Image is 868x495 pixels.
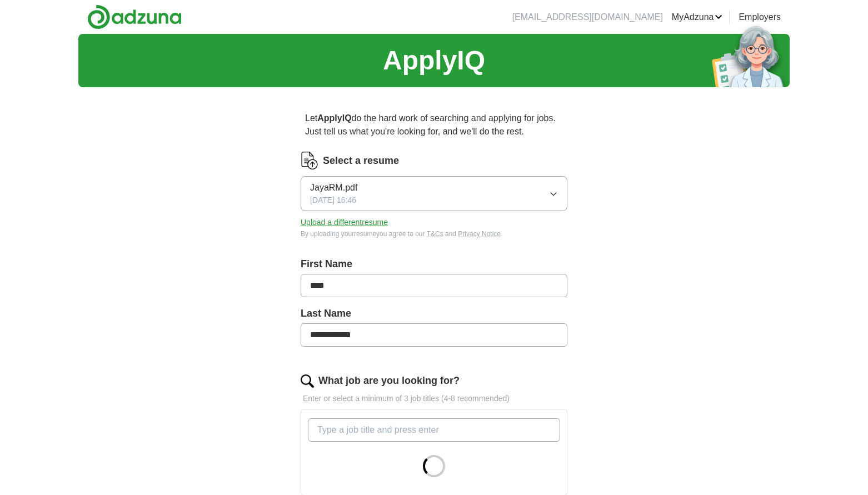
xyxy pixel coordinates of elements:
li: [EMAIL_ADDRESS][DOMAIN_NAME] [512,11,663,24]
img: Adzuna logo [87,4,182,29]
img: CV Icon [301,152,318,169]
label: Last Name [301,306,567,321]
div: By uploading your resume you agree to our and . [301,229,567,239]
p: Enter or select a minimum of 3 job titles (4-8 recommended) [301,393,567,404]
a: MyAdzuna [672,11,723,24]
a: Employers [739,11,781,24]
button: JayaRM.pdf[DATE] 16:46 [301,176,567,211]
label: What job are you looking for? [318,373,460,388]
h1: ApplyIQ [383,41,485,81]
strong: ApplyIQ [317,113,351,123]
label: Select a resume [323,153,399,168]
a: Privacy Notice [458,230,501,238]
img: search.png [301,374,314,388]
button: Upload a differentresume [301,217,388,228]
p: Let do the hard work of searching and applying for jobs. Just tell us what you're looking for, an... [301,107,567,143]
span: [DATE] 16:46 [310,194,356,206]
span: JayaRM.pdf [310,181,357,194]
a: T&Cs [427,230,443,238]
input: Type a job title and press enter [308,418,560,442]
label: First Name [301,257,567,272]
